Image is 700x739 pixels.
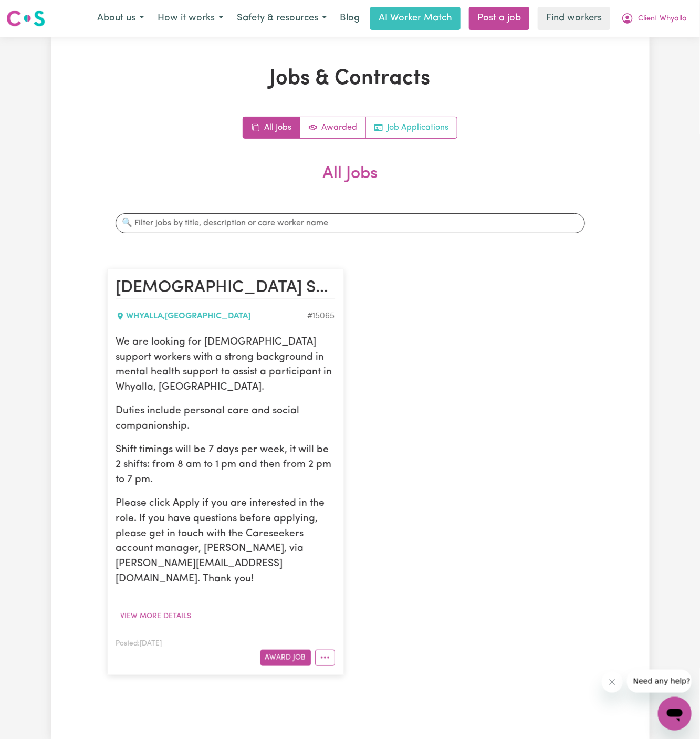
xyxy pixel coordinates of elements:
[638,13,687,25] span: Client Whyalla
[260,650,311,666] button: Award Job
[243,117,300,138] a: All jobs
[116,213,585,233] input: 🔍 Filter jobs by title, description or care worker name
[538,7,610,30] a: Find workers
[308,310,335,322] div: Job ID #15065
[116,335,335,395] p: We are looking for [DEMOGRAPHIC_DATA] support workers with a strong background in mental health s...
[300,117,366,138] a: Active jobs
[602,672,623,693] iframe: Close message
[370,7,461,30] a: AI Worker Match
[366,117,457,138] a: Job applications
[116,404,335,434] p: Duties include personal care and social companionship.
[230,7,333,29] button: Safety & resources
[6,6,45,30] a: Careseekers logo
[90,7,151,29] button: About us
[116,608,196,624] button: View more details
[116,443,335,488] p: Shift timings will be 7 days per week, it will be 2 shifts: from 8 am to 1 pm and then from 2 pm ...
[627,670,692,693] iframe: Message from company
[333,7,366,30] a: Blog
[107,66,593,91] h1: Jobs & Contracts
[469,7,529,30] a: Post a job
[315,650,335,666] button: More options
[658,697,692,731] iframe: Button to launch messaging window
[116,496,335,587] p: Please click Apply if you are interested in the role. If you have questions before applying, plea...
[6,9,45,28] img: Careseekers logo
[614,7,694,29] button: My Account
[107,164,593,201] h2: All Jobs
[116,310,308,322] div: WHYALLA , [GEOGRAPHIC_DATA]
[151,7,230,29] button: How it works
[116,278,335,299] h2: Female Support Worker Needed In Whyalla, SA
[116,640,162,647] span: Posted: [DATE]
